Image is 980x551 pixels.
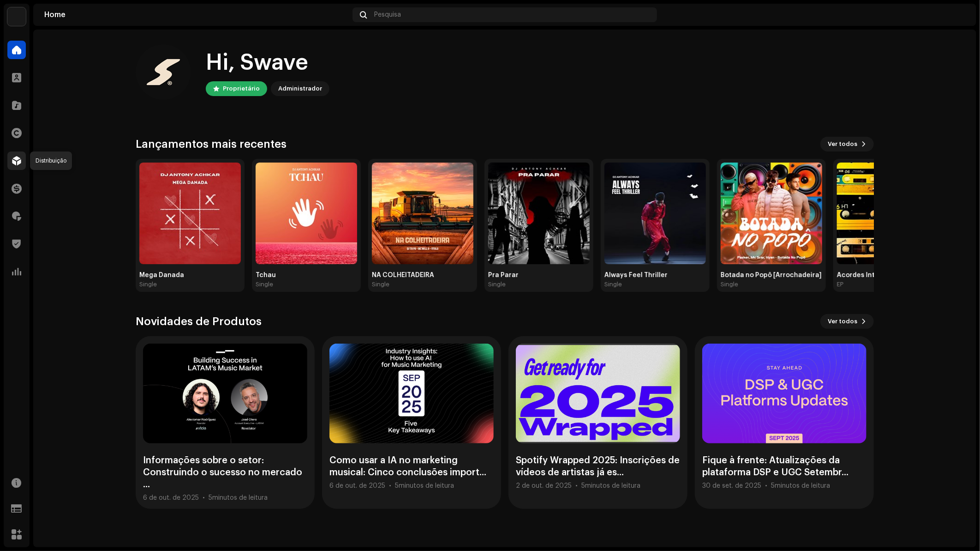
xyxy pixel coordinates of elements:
[203,494,205,502] div: •
[212,495,268,501] span: minutos de leitura
[516,482,572,490] div: 2 de out. de 2025
[256,163,357,264] img: 33442c70-0f63-4f75-be05-3ddfa9728bab
[604,272,706,279] div: Always Feel Thriller
[399,483,454,489] span: minutos de leitura
[372,281,389,288] div: Single
[702,482,761,490] div: 30 de set. de 2025
[604,281,622,288] div: Single
[136,314,262,329] h3: Novidades de Produtos
[143,454,307,490] div: Informações sobre o setor: Construindo o sucesso no mercado ...
[278,83,322,94] div: Administrador
[820,137,874,151] button: Ver todos
[7,7,26,26] img: 1710b61e-6121-4e79-a126-bcb8d8a2a180
[837,163,938,264] img: 741ccf83-8beb-4bcc-a348-3daf0ae8cfcf
[329,482,385,490] div: 6 de out. de 2025
[256,272,357,279] div: Tchau
[136,44,191,100] img: c3ace681-228d-4631-9f26-36716aff81b7
[950,7,965,22] img: c3ace681-228d-4631-9f26-36716aff81b7
[389,482,391,490] div: •
[721,272,822,279] div: Botada no Popô [Arrochadeira]
[139,163,241,264] img: 11db1844-6370-418f-ac3d-e66dfa70b353
[136,137,287,151] h3: Lançamentos mais recentes
[372,272,473,279] div: NA COLHEITADEIRA
[488,281,506,288] div: Single
[721,281,738,288] div: Single
[828,312,857,331] span: Ver todos
[771,482,830,490] div: 5
[575,482,578,490] div: •
[765,482,767,490] div: •
[604,163,706,264] img: ed2cddfa-1e51-4e03-846f-a2cef7c48efb
[837,281,843,288] div: EP
[139,281,157,288] div: Single
[516,454,680,478] div: Spotify Wrapped 2025: Inscrições de vídeos de artistas já es...
[372,163,473,264] img: 4c0f6584-6b43-43a7-ab27-752b69d6ce33
[702,454,866,478] div: Fique à frente: Atualizações da plataforma DSP e UGC Setembr...
[223,83,260,94] div: Proprietário
[256,281,273,288] div: Single
[395,482,454,490] div: 5
[143,494,199,502] div: 6 de out. de 2025
[209,494,268,502] div: 5
[139,272,241,279] div: Mega Danada
[374,11,401,18] span: Pesquisa
[488,272,590,279] div: Pra Parar
[44,11,349,18] div: Home
[329,454,494,478] div: Como usar a IA no marketing musical: Cinco conclusões import...
[585,483,640,489] span: minutos de leitura
[721,163,822,264] img: 8fd0e599-e969-4926-9192-22447f96b717
[775,483,830,489] span: minutos de leitura
[206,48,329,78] div: Hi, Swave
[828,135,857,153] span: Ver todos
[488,163,590,264] img: 882a052b-d903-4fc4-b78d-549c09f7416c
[581,482,640,490] div: 5
[820,314,874,329] button: Ver todos
[837,272,938,279] div: Acordes Internacionais, Alma Brasileira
